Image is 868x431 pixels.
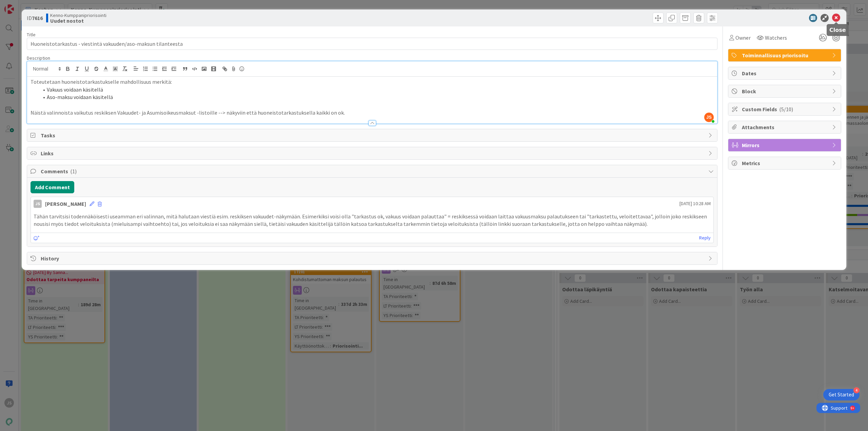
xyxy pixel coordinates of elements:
[50,18,106,23] b: Uudet nostot
[41,131,705,139] span: Tasks
[31,109,714,117] p: Näistä valinnoista vaikutus reskiksen Vakuudet- ja Asumisoikeusmaksut -listoille --> näkyviin ett...
[41,167,705,175] span: Comments
[704,113,714,122] span: JS
[742,87,829,95] span: Block
[27,55,50,61] span: Description
[829,391,854,398] div: Get Started
[41,149,705,157] span: Links
[823,389,860,400] div: Open Get Started checklist, remaining modules: 4
[14,1,31,9] span: Support
[31,78,714,86] p: Toteutetaan huoneistotarkastukselle mahdollisuus merkitä:
[765,34,787,42] span: Watchers
[32,15,43,21] b: 7616
[742,123,829,131] span: Attachments
[742,51,829,59] span: Toiminnallisuus priorisoitu
[34,213,711,228] p: Tähän tarvitsisi todennäköisesti useamman eri valinnan, mitä halutaan viestiä esim. reskiksen vak...
[735,34,751,42] span: Owner
[679,200,711,207] span: [DATE] 10:28 AM
[31,181,74,193] button: Add Comment
[742,141,829,149] span: Mirrors
[39,86,714,94] li: Vakuus voidaan käsitellä
[27,32,36,38] label: Title
[853,387,860,393] div: 4
[27,38,717,50] input: type card name here...
[699,234,711,242] a: Reply
[742,69,829,77] span: Dates
[27,14,43,22] span: ID
[34,3,38,8] div: 9+
[41,254,705,262] span: History
[742,105,829,113] span: Custom Fields
[70,168,77,175] span: ( 1 )
[45,200,86,208] div: [PERSON_NAME]
[34,200,42,208] div: JS
[742,159,829,167] span: Metrics
[829,27,846,33] h5: Close
[39,93,714,101] li: Aso-maksu voidaan käsitellä
[50,13,106,18] span: Kenno-Kumppanipriorisointi
[779,106,793,113] span: ( 5/10 )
